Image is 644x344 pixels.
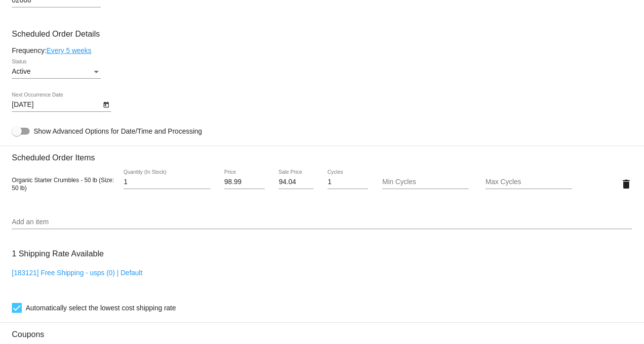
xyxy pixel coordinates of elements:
[382,178,469,186] input: Min Cycles
[12,177,114,192] span: Organic Starter Crumbles - 50 lb (Size: 50 lb)
[327,178,368,186] input: Cycles
[620,178,632,190] mat-icon: delete
[12,269,142,277] a: [183121] Free Shipping - usps (0) | Default
[12,67,31,75] span: Active
[12,218,632,226] input: Add an item
[12,29,632,39] h3: Scheduled Order Details
[46,47,91,54] a: Every 5 weeks
[12,243,104,264] h3: 1 Shipping Rate Available
[12,146,632,162] h3: Scheduled Order Items
[12,68,101,76] mat-select: Status
[485,178,572,186] input: Max Cycles
[26,302,176,314] span: Automatically select the lowest cost shipping rate
[12,101,101,109] input: Next Occurrence Date
[12,47,632,54] div: Frequency:
[224,178,265,186] input: Price
[34,126,202,136] span: Show Advanced Options for Date/Time and Processing
[12,322,632,339] h3: Coupons
[123,178,210,186] input: Quantity (In Stock)
[279,178,313,186] input: Sale Price
[101,99,111,109] button: Open calendar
